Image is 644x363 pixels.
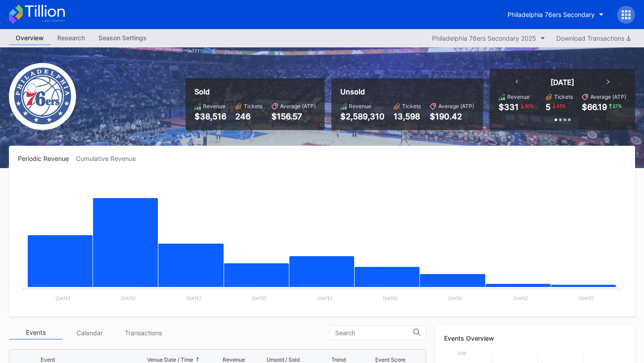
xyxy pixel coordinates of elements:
[551,78,574,87] div: [DATE]
[55,295,70,301] text: [DATE]
[92,31,153,45] a: Season Settings
[383,295,398,301] text: [DATE]
[116,326,170,340] div: Transactions
[508,11,595,18] div: Philadelphia 76ers Secondary
[252,295,267,301] text: [DATE]
[438,103,474,110] div: Average (ATP)
[147,356,193,363] div: Venue Date / Time
[92,31,153,44] div: Season Settings
[41,356,55,363] div: Event
[501,6,610,23] button: Philadelphia 76ers Secondary
[51,31,92,45] a: Research
[121,295,136,301] text: [DATE]
[375,356,406,363] div: Event Score
[9,63,76,130] img: Philadelphia_76ers.png
[554,93,573,100] div: Tickets
[546,102,551,112] div: 5
[235,112,263,121] div: 246
[280,103,316,110] div: Average (ATP)
[524,102,534,110] div: 30 %
[582,102,607,112] div: $66.19
[335,329,413,337] input: Search
[513,295,528,301] text: [DATE]
[223,356,245,363] div: Revenue
[318,295,332,301] text: [DATE]
[331,356,346,363] div: Trend
[394,112,421,121] div: 13,598
[349,103,371,110] div: Revenue
[432,34,536,42] div: Philadelphia 76ers Secondary 2025
[63,326,116,340] div: Calendar
[590,93,626,100] div: Average (ATP)
[195,87,316,96] div: Sold
[340,87,474,96] div: Unsold
[458,350,466,356] text: 200
[186,295,201,301] text: [DATE]
[267,356,300,363] div: Unsold / Sold
[402,103,421,110] div: Tickets
[340,112,385,121] div: $2,589,310
[430,112,474,121] div: $190.42
[552,32,635,44] button: Download Transactions
[555,102,567,110] div: 45 %
[612,102,623,110] div: 27 %
[579,295,594,301] text: [DATE]
[9,31,51,45] a: Overview
[76,155,143,162] div: Cumulative Revenue
[244,103,263,110] div: Tickets
[499,102,519,112] div: $331
[18,155,76,162] div: Periodic Revenue
[448,295,463,301] text: [DATE]
[203,103,225,110] div: Revenue
[9,326,63,340] div: Events
[556,34,631,42] div: Download Transactions
[271,112,316,121] div: $156.57
[507,93,530,100] div: Revenue
[18,173,626,308] svg: Chart title
[444,334,626,342] div: Events Overview
[428,32,550,44] button: Philadelphia 76ers Secondary 2025
[195,112,226,121] div: $38,516
[51,31,92,44] div: Research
